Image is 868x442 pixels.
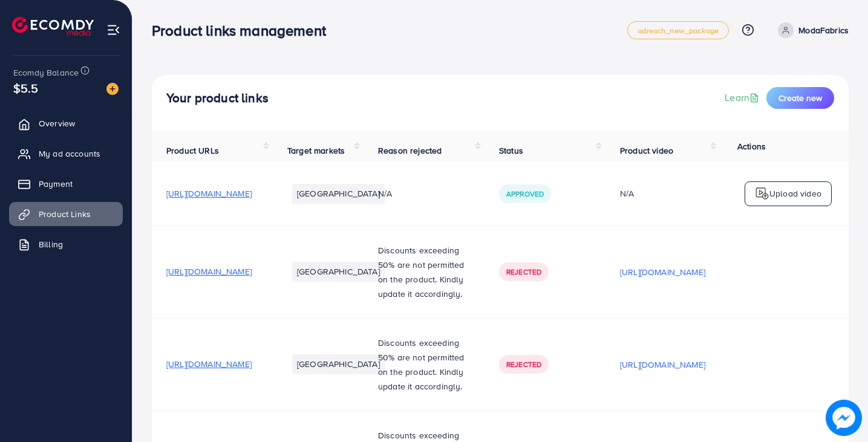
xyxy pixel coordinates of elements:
[378,145,442,157] span: Reason rejected
[638,27,719,34] span: adreach_new_package
[166,265,252,278] span: [URL][DOMAIN_NAME]
[292,184,385,203] li: [GEOGRAPHIC_DATA]
[769,186,821,201] p: Upload video
[166,358,252,370] span: [URL][DOMAIN_NAME]
[292,354,385,374] li: [GEOGRAPHIC_DATA]
[13,67,79,79] span: Ecomdy Balance
[106,83,119,95] img: image
[755,186,769,201] img: logo
[737,140,766,152] span: Actions
[620,145,673,157] span: Product video
[506,267,541,277] span: Rejected
[773,22,849,38] a: ModaFabrics
[9,172,123,196] a: Payment
[166,187,252,200] span: [URL][DOMAIN_NAME]
[9,202,123,226] a: Product Links
[627,21,729,39] a: adreach_new_package
[39,178,73,190] span: Payment
[620,187,705,200] div: N/A
[166,91,269,106] h4: Your product links
[39,208,91,220] span: Product Links
[378,187,392,200] span: N/A
[506,189,544,199] span: Approved
[106,23,120,37] img: menu
[287,145,345,157] span: Target markets
[9,232,123,256] a: Billing
[39,117,75,129] span: Overview
[378,243,470,301] p: Discounts exceeding 50% are not permitted on the product. Kindly update it accordingly.
[826,400,862,436] img: image
[499,145,523,157] span: Status
[766,87,834,109] button: Create new
[166,145,219,157] span: Product URLs
[13,79,39,97] span: $5.5
[39,238,63,250] span: Billing
[39,148,100,160] span: My ad accounts
[778,92,822,104] span: Create new
[506,359,541,369] span: Rejected
[9,141,123,166] a: My ad accounts
[620,265,705,279] p: [URL][DOMAIN_NAME]
[725,91,762,105] a: Learn
[152,22,336,39] h3: Product links management
[12,17,94,36] img: logo
[620,357,705,372] p: [URL][DOMAIN_NAME]
[798,23,849,37] p: ModaFabrics
[292,262,385,281] li: [GEOGRAPHIC_DATA]
[9,111,123,135] a: Overview
[378,336,470,394] p: Discounts exceeding 50% are not permitted on the product. Kindly update it accordingly.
